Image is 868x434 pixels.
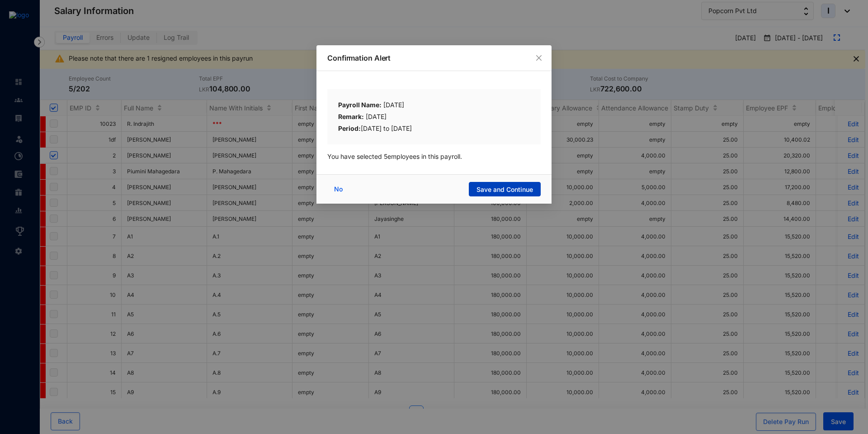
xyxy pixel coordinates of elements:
b: Period: [338,124,361,132]
button: Close [534,53,544,63]
div: [DATE] [338,112,530,124]
span: close [535,54,542,62]
span: You have selected 5 employees in this payroll. [327,153,462,160]
div: [DATE] [338,100,530,112]
span: No [334,184,343,194]
button: No [327,182,352,196]
button: Save and Continue [469,182,541,196]
b: Remark: [338,113,364,120]
span: Save and Continue [476,185,533,194]
p: Confirmation Alert [327,52,541,63]
b: Payroll Name: [338,101,382,109]
div: [DATE] to [DATE] [338,124,530,134]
